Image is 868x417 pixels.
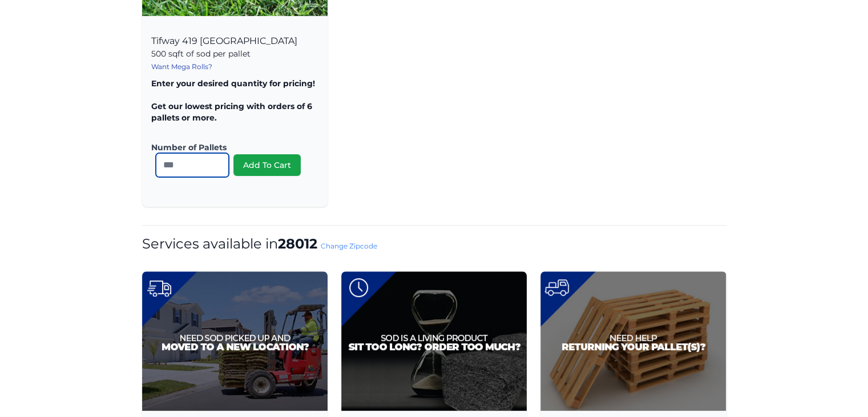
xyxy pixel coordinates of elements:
[151,78,318,123] p: Enter your desired quantity for pricing! Get our lowest pricing with orders of 6 pallets or more.
[142,271,328,411] img: Excess Sod Transfer Product Image
[341,271,527,411] img: Excess Sod Disposal Product Image
[233,154,301,176] button: Add To Cart
[278,235,317,252] strong: 28012
[151,142,309,153] label: Number of Pallets
[142,235,726,253] h1: Services available in
[142,23,328,207] div: Tifway 419 [GEOGRAPHIC_DATA]
[151,62,212,71] a: Want Mega Rolls?
[540,271,726,411] img: Pallet Pickup Product Image
[321,242,377,250] a: Change Zipcode
[151,48,318,59] p: 500 sqft of sod per pallet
